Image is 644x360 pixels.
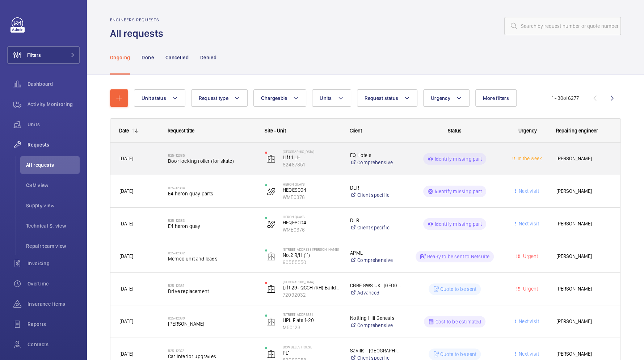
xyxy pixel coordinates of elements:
p: Identify missing part [435,220,482,228]
span: [DATE] [119,286,133,292]
p: [GEOGRAPHIC_DATA] [283,149,341,154]
button: Unit status [134,89,185,107]
p: Quote to be sent [440,285,477,293]
span: [PERSON_NAME] [556,154,611,163]
p: Ongoing [110,54,130,61]
img: escalator.svg [267,220,275,228]
p: [STREET_ADDRESS][PERSON_NAME] [283,247,341,251]
p: Identify missing part [435,188,482,195]
button: Request status [357,89,418,107]
span: [PERSON_NAME] [168,320,256,327]
span: More filters [483,95,509,101]
p: CBRE GWS UK- [GEOGRAPHIC_DATA] ([GEOGRAPHIC_DATA]) [350,282,401,289]
span: Units [320,95,332,101]
span: Memco unit and leads [168,255,256,262]
img: elevator.svg [267,350,275,359]
p: DLR [350,184,401,191]
span: Urgency [431,95,450,101]
span: Units [28,121,80,128]
span: Status [448,128,462,134]
h2: Engineers requests [110,17,168,22]
p: Lift 1 LH [283,154,341,161]
p: HEQESC04 [283,186,341,194]
p: 90555550 [283,259,341,266]
span: Request status [365,95,399,101]
h2: R25-12380 [168,316,256,320]
p: Cancelled [165,54,189,61]
span: Urgency [518,128,537,134]
span: Next visit [517,318,539,324]
span: Door locking roller (for skate) [168,157,256,165]
span: Dashboard [28,80,80,88]
span: Contacts [28,341,80,348]
span: Filters [27,51,41,59]
span: [PERSON_NAME] [556,317,611,326]
h2: R25-12382 [168,251,256,255]
span: [DATE] [119,351,133,357]
p: M50123 [283,324,341,331]
p: [GEOGRAPHIC_DATA] [283,280,341,284]
span: CSM view [26,182,80,189]
span: Overtime [28,280,80,287]
p: No.2 R/H (11) [283,251,341,259]
span: [PERSON_NAME] [556,187,611,195]
p: HPL Flats 1-20 [283,317,341,324]
p: Denied [200,54,216,61]
span: of [563,95,568,101]
span: Repairing engineer [556,128,598,134]
span: Request type [199,95,228,101]
span: E4 heron quay [168,223,256,230]
span: Requests [28,141,80,148]
h2: R25-12381 [168,283,256,288]
span: Site - Unit [265,128,286,134]
span: Technical S. view [26,222,80,229]
p: WME0376 [283,194,341,201]
p: 72092032 [283,291,341,298]
p: Savills - [GEOGRAPHIC_DATA] [350,347,401,354]
input: Search by request number or quote number [504,17,621,35]
p: Cost to be estimated [435,318,481,325]
span: Chargeable [261,95,287,101]
span: Drive replacement [168,288,256,295]
img: elevator.svg [267,154,275,163]
span: [DATE] [119,253,133,259]
span: [PERSON_NAME] [556,252,611,261]
h1: All requests [110,27,168,40]
p: Heron Quays [283,182,341,186]
h2: R25-12385 [168,153,256,157]
span: Car interior upgrades [168,353,256,360]
span: Urgent [522,286,538,292]
span: Client [350,128,362,134]
p: APML [350,249,401,257]
img: elevator.svg [267,252,275,261]
span: Repair team view [26,242,80,250]
span: Insurance items [28,300,80,308]
span: [PERSON_NAME] [556,285,611,293]
span: In the week [516,156,542,161]
a: Client specific [350,191,401,199]
span: E4 heron quay parts [168,190,256,197]
button: Request type [191,89,248,107]
button: More filters [475,89,517,107]
p: DLR [350,217,401,224]
p: [STREET_ADDRESS] [283,312,341,317]
h2: R25-12384 [168,186,256,190]
span: 1 - 30 6277 [552,96,579,101]
p: PL1 [283,349,341,356]
a: Comprehensive [350,257,401,264]
button: Chargeable [253,89,307,107]
span: Request title [168,128,194,134]
span: [DATE] [119,221,133,226]
span: All requests [26,161,80,169]
p: Heron Quays [283,215,341,219]
span: Invoicing [28,260,80,267]
p: Identify missing part [435,155,482,162]
span: [DATE] [119,318,133,324]
span: Activity Monitoring [28,101,80,108]
span: Urgent [522,253,538,259]
a: Advanced [350,289,401,296]
p: Ready to be sent to Netsuite [427,253,489,260]
span: [DATE] [119,156,133,161]
p: HEQESC04 [283,219,341,226]
img: elevator.svg [267,317,275,326]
